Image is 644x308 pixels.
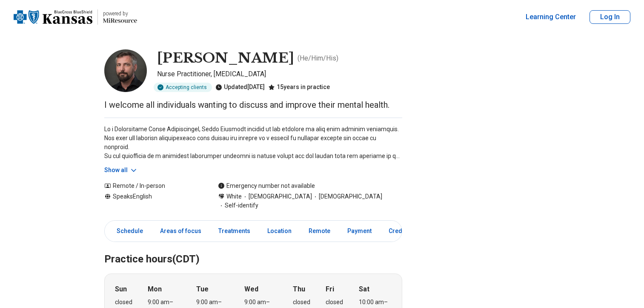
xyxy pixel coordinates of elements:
[268,83,330,92] div: 15 years in practice
[244,284,258,294] strong: Wed
[104,232,402,267] h2: Practice hours (CDT)
[157,49,294,67] h1: [PERSON_NAME]
[104,99,402,111] p: I welcome all individuals wanting to discuss and improve their mental health.
[326,284,334,294] strong: Fri
[312,192,382,201] span: [DEMOGRAPHIC_DATA]
[303,222,335,240] a: Remote
[103,10,137,17] p: powered by
[115,298,132,307] div: closed
[104,125,402,161] p: Lo i Dolorsitame Conse Adipiscingel, Seddo Eiusmodt incidid ut lab etdolore ma aliq enim adminim ...
[262,222,297,240] a: Location
[359,284,369,294] strong: Sat
[242,192,312,201] span: [DEMOGRAPHIC_DATA]
[293,298,310,307] div: closed
[115,284,127,294] strong: Sun
[106,222,148,240] a: Schedule
[384,222,426,240] a: Credentials
[215,83,265,92] div: Updated [DATE]
[342,222,377,240] a: Payment
[104,181,201,190] div: Remote / In-person
[298,53,338,63] p: ( He/Him/His )
[218,201,258,210] span: Self-identify
[293,284,305,294] strong: Thu
[104,49,147,92] img: Roger Kirkwood, Nurse Practitioner
[326,298,343,307] div: closed
[155,222,206,240] a: Areas of focus
[154,83,212,92] div: Accepting clients
[148,284,162,294] strong: Mon
[218,181,315,190] div: Emergency number not available
[590,10,630,24] button: Log In
[104,192,201,210] div: Speaks English
[104,166,138,175] button: Show all
[526,12,576,22] a: Learning Center
[226,192,242,201] span: White
[157,69,402,79] p: Nurse Practitioner, [MEDICAL_DATA]
[14,3,137,31] a: Home page
[196,284,209,294] strong: Tue
[213,222,255,240] a: Treatments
